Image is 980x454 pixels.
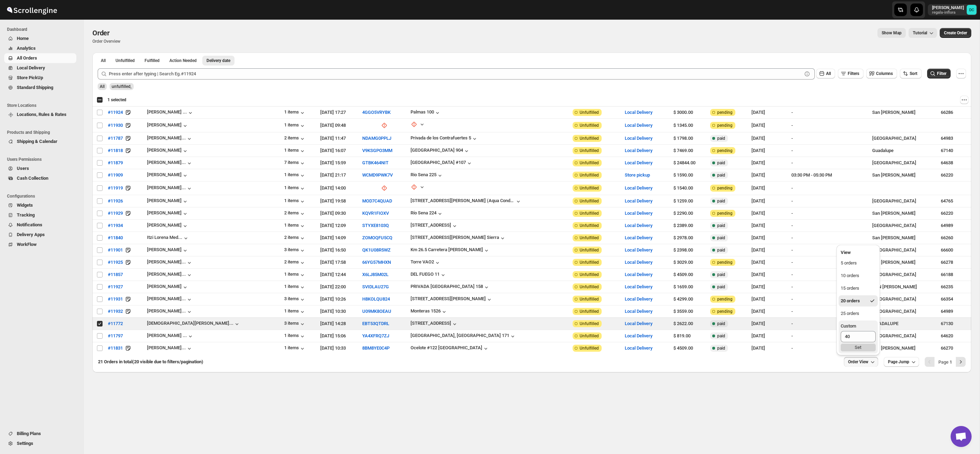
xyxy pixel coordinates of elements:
button: 1 items [284,147,306,154]
button: #11926 [104,195,127,207]
button: [GEOGRAPHIC_DATA], [GEOGRAPHIC_DATA] 171 [411,333,516,340]
span: #11840 [108,234,123,241]
div: [PERSON_NAME]... [147,345,186,350]
button: Local Delivery [625,284,652,289]
button: WorkFlow [4,240,76,249]
button: Río Sena 224 [411,210,443,217]
button: All Orders [4,53,76,63]
button: [STREET_ADDRESS][PERSON_NAME] (Aqua Condominios) [411,198,522,205]
div: [DATE] [751,109,787,116]
button: Settings [4,439,76,448]
text: DC [969,8,974,12]
button: Privada de los Contrafuertes 5 [411,135,478,142]
button: 20 orders [839,295,878,307]
span: pending [717,110,733,115]
div: [PERSON_NAME] [147,247,189,254]
button: GTBK464NIT [362,160,388,165]
div: [GEOGRAPHIC_DATA] #107 [411,160,466,165]
div: [DEMOGRAPHIC_DATA][PERSON_NAME]... [147,321,233,326]
div: [STREET_ADDRESS][PERSON_NAME] (Aqua Condominios) [411,198,515,203]
button: KQVR1FIOXV [362,211,389,216]
button: DEL FUEGO 11 [411,271,447,278]
span: Custom [841,323,856,329]
button: #11818 [104,145,127,156]
span: Order View [848,359,868,365]
button: Ocelote #122 [GEOGRAPHIC_DATA] [411,345,489,352]
button: [PERSON_NAME]... [147,345,193,352]
button: YA4XFRQ7ZJ [362,333,389,338]
button: #11909 [104,170,127,181]
span: #11909 [108,172,123,179]
button: 1 items [284,109,306,116]
span: #11925 [108,259,123,266]
button: X6LJ85M02L [362,272,388,277]
div: 1 items [284,185,306,192]
button: U09MK8OEAU [362,309,391,314]
div: [GEOGRAPHIC_DATA] 904 [411,147,463,153]
button: [DEMOGRAPHIC_DATA][PERSON_NAME]... [147,321,240,328]
span: #11929 [108,210,123,217]
span: 1 selected [107,97,126,103]
div: Km 26.5 Carretera [PERSON_NAME] [411,247,483,252]
button: 1 items [284,308,306,315]
button: Local Delivery [625,272,652,277]
button: Local Delivery [625,345,652,351]
div: [PERSON_NAME] ... [147,109,187,115]
span: Tracking [17,212,35,218]
div: [STREET_ADDRESS] [411,222,451,228]
button: Tracking [4,210,76,220]
input: Press enter after typing | Search Eg.#11924 [109,68,802,80]
button: 2 items [284,235,306,242]
button: 7 items [284,160,306,167]
div: Monteras 1526 [411,308,441,314]
span: Shipping & Calendar [17,139,57,144]
button: Local Delivery [625,123,652,128]
span: Create Order [944,30,967,36]
div: [GEOGRAPHIC_DATA], [GEOGRAPHIC_DATA] 171 [411,333,509,338]
button: #11840 [104,232,127,243]
button: Local Delivery [625,321,652,326]
button: 3 items [284,296,306,303]
span: Tutorial [913,30,927,35]
button: 1 items [284,333,306,340]
button: #11929 [104,208,127,219]
button: 25 orders [839,308,878,319]
div: PRIVADA [GEOGRAPHIC_DATA] 158 [411,284,483,289]
button: ActionNeeded [165,56,201,66]
button: [PERSON_NAME] [147,284,189,291]
button: [PERSON_NAME] [147,172,189,179]
div: 2 items [284,210,306,217]
button: 10 orders [839,270,878,281]
button: Local Delivery [625,333,652,338]
div: Rio Sena 225 [411,172,436,177]
span: #11932 [108,308,123,315]
button: [PERSON_NAME] ... [147,333,194,340]
button: [PERSON_NAME] [147,147,189,154]
div: 2 items [284,259,306,266]
button: EBT53QTDRL [362,321,389,326]
button: Itzi Lorena Med... [147,235,189,242]
button: #11919 [104,183,127,194]
button: Local Delivery [625,185,652,191]
button: 1 items [284,198,306,205]
button: STYXE8103Q [362,223,389,228]
button: Local Delivery [625,211,652,216]
button: Local Delivery [625,148,652,153]
button: Rio Sena 225 [411,172,443,179]
div: - [791,122,850,129]
button: [PERSON_NAME]... [147,160,193,167]
button: 8BM8YE0C4P [362,345,390,351]
span: pending [717,123,733,128]
button: [STREET_ADDRESS][PERSON_NAME] Sierra [411,235,506,242]
span: #11831 [108,345,123,352]
div: [PERSON_NAME] [147,222,189,229]
span: #11901 [108,247,123,254]
button: [PERSON_NAME] ... [147,109,194,116]
button: Local Delivery [625,309,652,314]
button: #11787 [104,133,127,144]
button: Delivery Apps [4,230,76,240]
button: Tutorial [909,28,937,38]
